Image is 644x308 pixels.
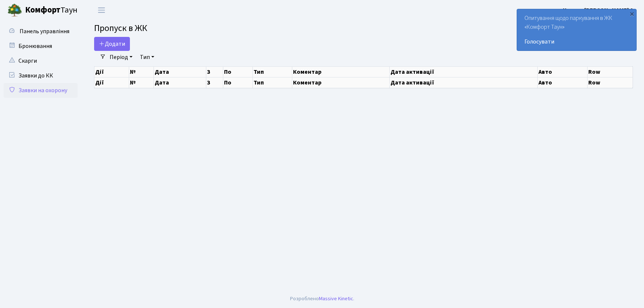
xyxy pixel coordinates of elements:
[588,77,633,88] th: Row
[7,3,22,18] img: logo.png
[107,51,135,63] a: Період
[25,4,78,17] span: Таун
[20,27,69,35] span: Панель управління
[99,40,125,48] span: Додати
[292,66,390,77] th: Коментар
[390,77,537,88] th: Дата активації
[517,9,636,51] div: Опитування щодо паркування в ЖК «Комфорт Таун»
[4,39,78,53] a: Бронювання
[524,37,629,46] a: Голосувати
[94,37,130,51] a: Додати
[537,77,588,88] th: Авто
[129,77,154,88] th: №
[563,6,635,15] a: Цитрус [PERSON_NAME] А.
[154,77,206,88] th: Дата
[390,66,537,77] th: Дата активації
[588,66,633,77] th: Row
[206,66,223,77] th: З
[92,4,111,16] button: Переключити навігацію
[4,68,78,83] a: Заявки до КК
[4,24,78,39] a: Панель управління
[4,83,78,98] a: Заявки на охорону
[137,51,157,63] a: Тип
[223,77,253,88] th: По
[206,77,223,88] th: З
[253,77,292,88] th: Тип
[628,10,636,17] div: ×
[94,66,129,77] th: Дії
[154,66,206,77] th: Дата
[292,77,390,88] th: Коментар
[319,295,353,302] a: Massive Kinetic
[4,53,78,68] a: Скарги
[537,66,588,77] th: Авто
[253,66,292,77] th: Тип
[25,4,61,16] b: Комфорт
[129,66,154,77] th: №
[223,66,253,77] th: По
[563,6,635,14] b: Цитрус [PERSON_NAME] А.
[94,22,147,35] span: Пропуск в ЖК
[94,77,129,88] th: Дії
[290,295,354,303] div: Розроблено .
